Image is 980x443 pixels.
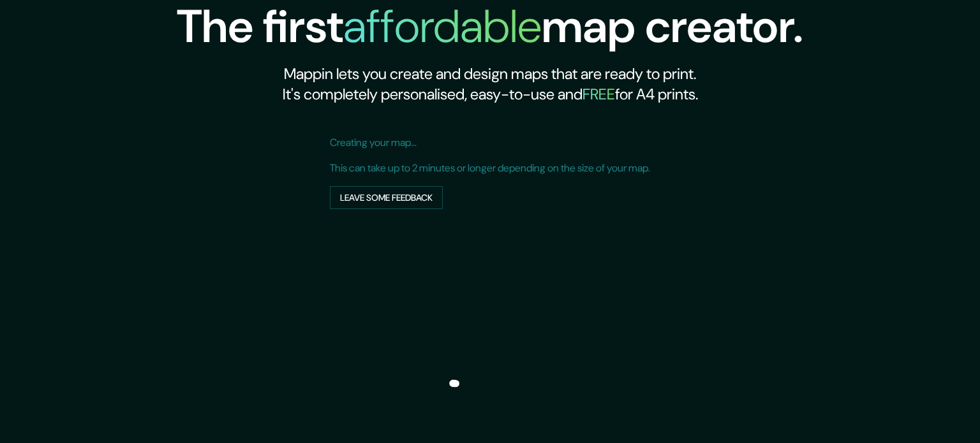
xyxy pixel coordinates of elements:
p: Creating your map... [330,135,650,150]
p: This can take up to 2 minutes or longer depending on the size of your map. [330,161,650,176]
h5: FREE [583,84,615,104]
h2: Mappin lets you create and design maps that are ready to print. It's completely personalised, eas... [177,64,803,105]
button: Leave some feedback [330,186,443,210]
